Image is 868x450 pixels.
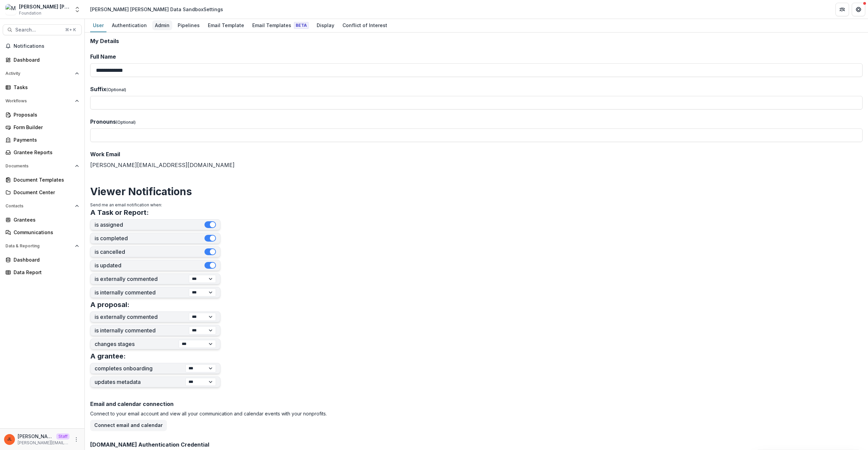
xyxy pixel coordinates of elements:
button: Open entity switcher [73,3,82,16]
a: Tasks [3,82,82,93]
div: Jeanne Locker [7,437,12,442]
label: is internally commented [95,327,189,334]
span: Foundation [19,10,41,16]
div: User [90,20,106,30]
div: Conflict of Interest [340,20,390,30]
h2: Viewer Notifications [90,185,863,198]
span: (Optional) [116,120,136,125]
a: User [90,19,106,32]
p: [PERSON_NAME] [18,433,54,440]
img: Mary Reynolds Babcock Data Sandbox [5,4,16,15]
div: Email Template [205,20,247,30]
div: [PERSON_NAME][EMAIL_ADDRESS][DOMAIN_NAME] [90,150,863,169]
div: ⌘ + K [64,26,77,34]
label: is internally commented [95,289,189,296]
button: Open Documents [3,161,82,171]
div: Proposals [14,111,76,118]
a: Email Templates Beta [250,19,311,32]
span: Pronouns [90,118,116,125]
a: Document Center [3,187,82,198]
span: (Optional) [106,87,126,92]
div: [PERSON_NAME] [PERSON_NAME] Data Sandbox Settings [90,6,223,13]
p: [PERSON_NAME][EMAIL_ADDRESS][DOMAIN_NAME] [18,440,70,446]
div: Pipelines [175,20,202,30]
a: Data Report [3,267,82,278]
span: Full Name [90,53,116,60]
div: Form Builder [14,124,76,131]
label: is externally commented [95,314,189,320]
p: Connect to your email account and view all your communication and calendar events with your nonpr... [90,410,863,417]
button: Get Help [852,3,865,16]
label: is assigned [95,222,204,228]
h3: A proposal: [90,301,130,309]
label: is cancelled [95,249,204,255]
label: is externally commented [95,276,189,282]
label: changes stages [95,341,179,347]
div: Grantees [14,216,76,223]
a: Authentication [109,19,150,32]
label: updates metadata [95,379,185,385]
div: Authentication [109,20,150,30]
div: Data Report [14,269,76,276]
div: Tasks [14,84,76,91]
h2: [DOMAIN_NAME] Authentication Credential [90,442,343,448]
a: Proposals [3,109,82,120]
button: Open Contacts [3,201,82,211]
span: Data & Reporting [5,244,72,248]
div: Email Templates [250,20,311,30]
p: Staff [56,433,70,439]
button: Open Activity [3,68,82,79]
button: Open Workflows [3,96,82,106]
button: More [72,435,80,444]
label: is updated [95,262,204,269]
label: completes onboarding [95,365,185,372]
span: Documents [5,164,72,168]
h3: A Task or Report: [90,208,149,217]
div: Communications [14,229,76,236]
span: Suffix [90,86,106,93]
h3: A grantee: [90,352,126,360]
label: is completed [95,235,204,242]
span: Workflows [5,99,72,103]
button: Connect email and calendar [90,420,167,431]
div: Payments [14,136,76,143]
a: Conflict of Interest [340,19,390,32]
a: Communications [3,227,82,238]
div: Document Center [14,189,76,196]
div: Display [314,20,337,30]
a: Display [314,19,337,32]
a: Dashboard [3,54,82,65]
span: Notifications [14,43,79,49]
a: Pipelines [175,19,202,32]
div: Admin [152,20,172,30]
span: Beta [294,22,309,29]
a: Form Builder [3,122,82,133]
div: Document Templates [14,176,76,183]
div: Grantee Reports [14,149,76,156]
a: Dashboard [3,254,82,265]
h2: My Details [90,38,863,44]
button: Open Data & Reporting [3,241,82,251]
a: Grantees [3,214,82,225]
div: Dashboard [14,56,76,63]
div: Dashboard [14,256,76,263]
a: Grantee Reports [3,147,82,158]
a: Document Templates [3,174,82,185]
button: Partners [835,3,849,16]
span: Search... [15,27,61,33]
a: Payments [3,134,82,145]
button: Notifications [3,41,82,52]
button: Search... [3,24,82,35]
span: Work Email [90,151,120,158]
span: Contacts [5,204,72,208]
a: Email Template [205,19,247,32]
div: [PERSON_NAME] [PERSON_NAME] Data Sandbox [19,3,70,10]
span: Send me an email notification when: [90,202,162,207]
h2: Email and calendar connection [90,401,863,407]
span: Activity [5,71,72,76]
a: Admin [152,19,172,32]
nav: breadcrumb [87,4,226,14]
